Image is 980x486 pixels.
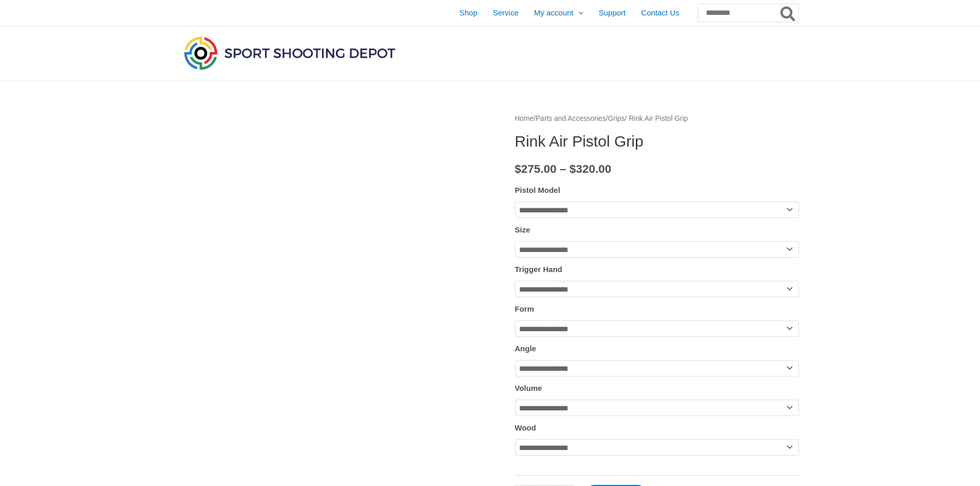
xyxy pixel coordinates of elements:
[569,163,611,175] bdi: 320.00
[515,384,542,392] label: Volume
[569,163,576,175] span: $
[515,186,560,194] label: Pistol Model
[515,304,534,313] label: Form
[515,112,799,125] nav: Breadcrumb
[778,4,798,22] button: Search
[515,163,557,175] bdi: 275.00
[560,163,566,175] span: –
[515,265,563,274] label: Trigger Hand
[515,163,522,175] span: $
[536,115,606,122] a: Parts and Accessories
[182,34,398,72] img: Sport Shooting Depot
[608,115,625,122] a: Grips
[515,344,537,353] label: Angle
[515,225,530,234] label: Size
[515,132,799,151] h1: Rink Air Pistol Grip
[515,423,536,432] label: Wood
[515,115,534,122] a: Home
